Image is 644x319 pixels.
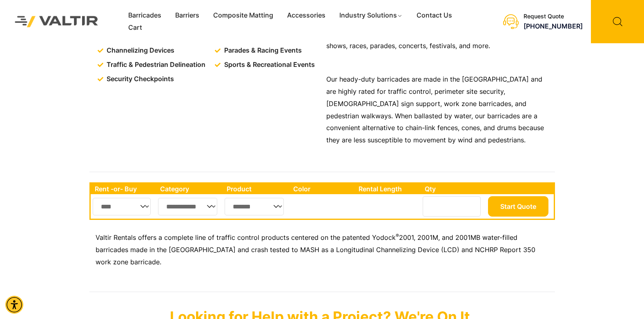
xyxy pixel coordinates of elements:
[410,9,459,22] a: Contact Us
[354,184,421,194] th: Rental Length
[5,296,23,314] div: Accessibility Menu
[524,22,583,30] a: call (888) 496-3625
[96,233,396,241] span: Valtir Rentals offers a complete line of traffic control products centered on the patented Yodock
[156,184,223,194] th: Category
[488,196,548,217] button: Start Quote
[121,9,168,22] a: Barricades
[423,196,481,217] input: Number
[96,233,535,266] span: 2001, 2001M, and 2001MB water-filled barricades made in the [GEOGRAPHIC_DATA] and crash tested to...
[105,59,205,71] span: Traffic & Pedestrian Delineation
[280,9,332,22] a: Accessories
[105,44,174,57] span: Channelizing Devices
[168,9,206,22] a: Barriers
[222,44,302,57] span: Parades & Racing Events
[6,7,107,36] img: Valtir Rentals
[524,13,583,20] div: Request Quote
[396,233,399,239] sup: ®
[332,9,410,22] a: Industry Solutions
[105,73,174,85] span: Security Checkpoints
[222,59,315,71] span: Sports & Recreational Events
[225,198,284,215] select: Single select
[326,73,551,147] p: Our heady-duty barricades are made in the [GEOGRAPHIC_DATA] and are highly rated for traffic cont...
[158,198,218,215] select: Single select
[93,198,151,215] select: Single select
[223,184,289,194] th: Product
[206,9,280,22] a: Composite Matting
[121,22,149,34] a: Cart
[289,184,355,194] th: Color
[421,184,486,194] th: Qty
[91,184,156,194] th: Rent -or- Buy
